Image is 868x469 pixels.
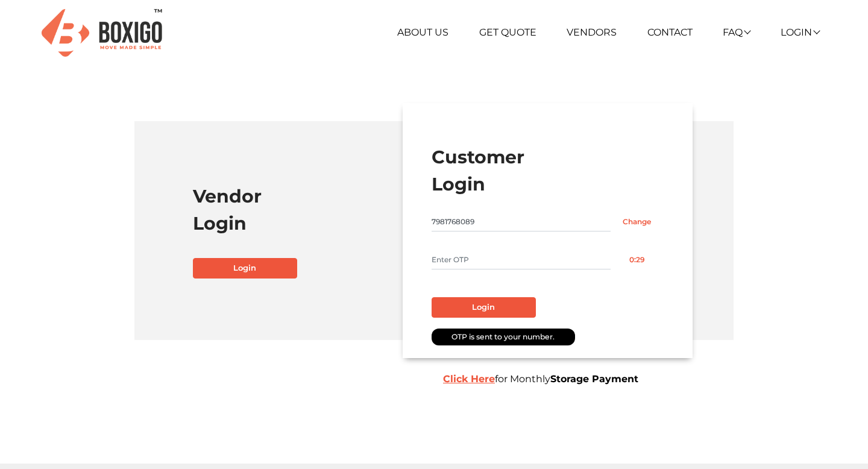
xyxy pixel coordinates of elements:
h1: Vendor Login [193,183,425,237]
div: for Monthly [434,372,778,386]
button: 0:29 [611,250,664,269]
img: Boxigo [42,9,162,57]
a: About Us [397,27,448,38]
input: Enter OTP [432,250,611,269]
a: FAQ [723,27,750,38]
div: OTP is sent to your number. [432,329,575,345]
a: Vendors [567,27,617,38]
button: Login [432,297,536,318]
b: Storage Payment [550,373,638,385]
a: Contact [647,27,693,38]
input: Change [611,212,664,231]
input: Mobile No [432,212,611,231]
a: Get Quote [479,27,536,38]
a: Login [193,258,297,279]
a: Click Here [443,373,495,385]
h1: Customer Login [432,143,664,198]
a: Login [781,27,819,38]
